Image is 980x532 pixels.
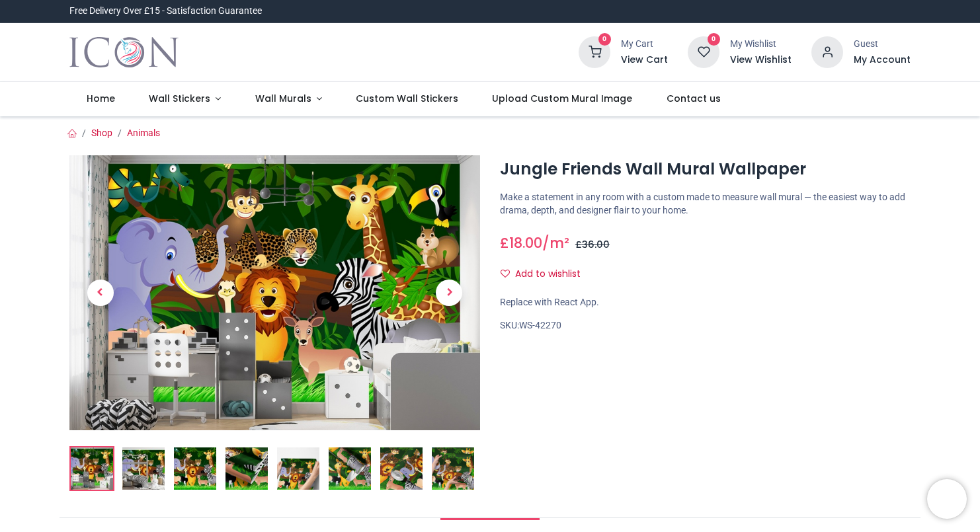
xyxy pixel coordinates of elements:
[132,82,238,116] a: Wall Stickers
[238,82,339,116] a: Wall Murals
[149,92,210,105] span: Wall Stickers
[255,92,311,105] span: Wall Murals
[69,155,480,430] img: Jungle Friends Wall Mural Wallpaper
[730,54,792,67] a: View Wishlist
[854,54,911,67] a: My Account
[667,92,721,105] span: Contact us
[69,34,179,71] img: Icon Wall Stickers
[500,296,911,309] div: Replace with React App.
[277,447,319,490] img: Extra product image
[71,447,113,490] img: Jungle Friends Wall Mural Wallpaper
[127,128,160,138] a: Animals
[432,447,474,490] img: Extra product image
[87,280,114,306] span: Previous
[501,269,510,278] i: Add to wishlist
[380,447,423,490] img: Extra product image
[598,33,611,46] sup: 0
[575,238,610,251] span: £
[633,5,911,18] iframe: Customer reviews powered by Trustpilot
[419,197,480,389] a: Next
[356,92,458,105] span: Custom Wall Stickers
[579,46,610,57] a: 0
[730,38,792,51] div: My Wishlist
[927,479,967,519] iframe: Brevo live chat
[174,447,216,490] img: WS-42270-03
[621,38,668,51] div: My Cart
[500,158,911,180] h1: Jungle Friends Wall Mural Wallpaper
[542,233,569,252] span: /m²
[509,233,542,252] span: 18.00
[500,233,542,252] span: £
[492,92,632,105] span: Upload Custom Mural Image
[69,5,262,18] div: Free Delivery Over £15 - Satisfaction Guarantee
[436,280,462,306] span: Next
[69,197,131,389] a: Previous
[688,46,719,57] a: 0
[329,447,371,490] img: Extra product image
[69,34,179,71] a: Logo of Icon Wall Stickers
[122,447,165,490] img: WS-42270-02
[621,54,668,67] a: View Cart
[854,38,911,51] div: Guest
[500,191,911,217] p: Make a statement in any room with a custom made to measure wall mural — the easiest way to add dr...
[500,319,911,332] div: SKU:
[582,238,610,251] span: 36.00
[708,33,720,46] sup: 0
[500,263,592,285] button: Add to wishlistAdd to wishlist
[87,92,115,105] span: Home
[225,447,268,490] img: Extra product image
[519,320,561,330] span: WS-42270
[91,128,112,138] a: Shop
